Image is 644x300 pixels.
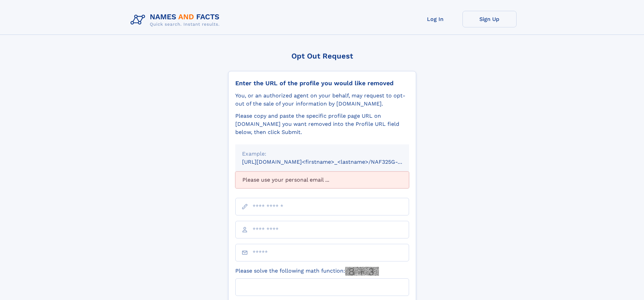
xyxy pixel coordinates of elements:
div: Please copy and paste the specific profile page URL on [DOMAIN_NAME] you want removed into the Pr... [235,112,409,136]
a: Log In [408,11,462,27]
div: Example: [242,150,402,158]
img: Logo Names and Facts [128,11,225,29]
div: Enter the URL of the profile you would like removed [235,79,409,87]
div: You, or an authorized agent on your behalf, may request to opt-out of the sale of your informatio... [235,92,409,108]
a: Sign Up [462,11,517,27]
div: Opt Out Request [228,52,416,60]
small: [URL][DOMAIN_NAME]<firstname>_<lastname>/NAF325G-xxxxxxxx [242,159,422,165]
div: Please use your personal email ... [235,171,409,188]
label: Please solve the following math function: [235,267,379,276]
